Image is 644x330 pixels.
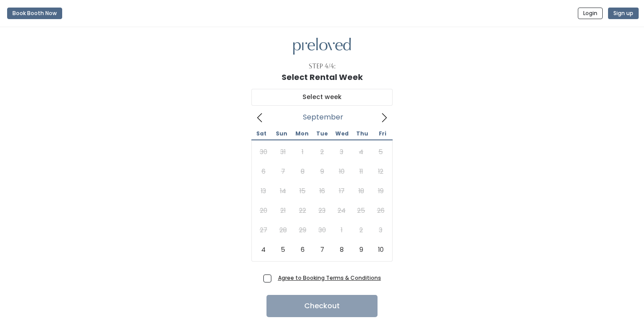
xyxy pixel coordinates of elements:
span: October 9, 2025 [351,240,371,259]
span: October 10, 2025 [371,240,390,259]
span: Tue [312,131,332,136]
span: Sun [271,131,291,136]
div: Step 4/4: [309,62,336,71]
button: Login [578,8,603,19]
span: October 7, 2025 [312,240,332,259]
span: Fri [373,131,393,136]
img: preloved logo [293,38,351,55]
button: Book Booth Now [7,8,62,19]
span: October 5, 2025 [273,240,293,259]
span: Sat [251,131,271,136]
a: Agree to Booking Terms & Conditions [278,274,381,282]
span: October 6, 2025 [293,240,312,259]
button: Checkout [266,295,378,317]
span: September [303,115,343,119]
a: Book Booth Now [7,4,62,23]
button: Sign up [608,8,639,19]
span: October 8, 2025 [332,240,351,259]
h1: Select Rental Week [282,73,363,82]
span: Wed [332,131,352,136]
span: Mon [292,131,312,136]
span: October 4, 2025 [254,240,273,259]
input: Select week [251,89,393,106]
span: Thu [352,131,372,136]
